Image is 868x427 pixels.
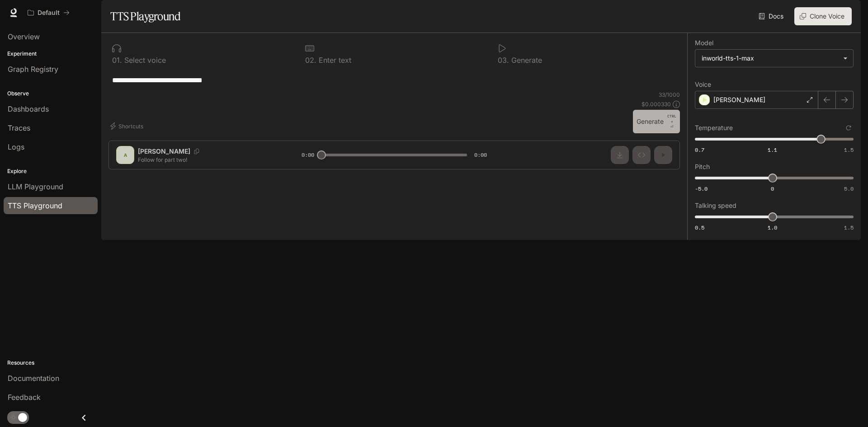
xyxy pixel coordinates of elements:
[642,100,671,108] p: $ 0.000330
[844,123,854,133] button: Reset to default
[108,119,147,133] button: Shortcuts
[695,125,733,131] p: Temperature
[667,113,676,124] p: CTRL +
[757,7,787,25] a: Docs
[695,224,704,231] span: 0.5
[110,7,180,25] h1: TTS Playground
[771,185,774,192] span: 0
[844,146,854,154] span: 1.5
[794,7,852,25] button: Clone Voice
[509,56,542,64] p: Generate
[633,110,680,133] button: GenerateCTRL +⏎
[695,81,711,88] p: Voice
[316,56,351,64] p: Enter text
[844,185,854,192] span: 5.0
[768,146,777,154] span: 1.1
[122,56,166,64] p: Select voice
[695,50,853,67] div: inworld-tts-1-max
[695,164,710,170] p: Pitch
[702,54,839,63] div: inworld-tts-1-max
[695,146,704,154] span: 0.7
[498,56,509,64] p: 0 3 .
[695,40,713,46] p: Model
[112,56,122,64] p: 0 1 .
[659,91,680,99] p: 33 / 1000
[695,202,736,209] p: Talking speed
[768,224,777,231] span: 1.0
[305,56,316,64] p: 0 2 .
[38,9,60,17] p: Default
[24,4,74,22] button: All workspaces
[713,95,765,104] p: [PERSON_NAME]
[844,224,854,231] span: 1.5
[695,185,708,192] span: -5.0
[667,113,676,130] p: ⏎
